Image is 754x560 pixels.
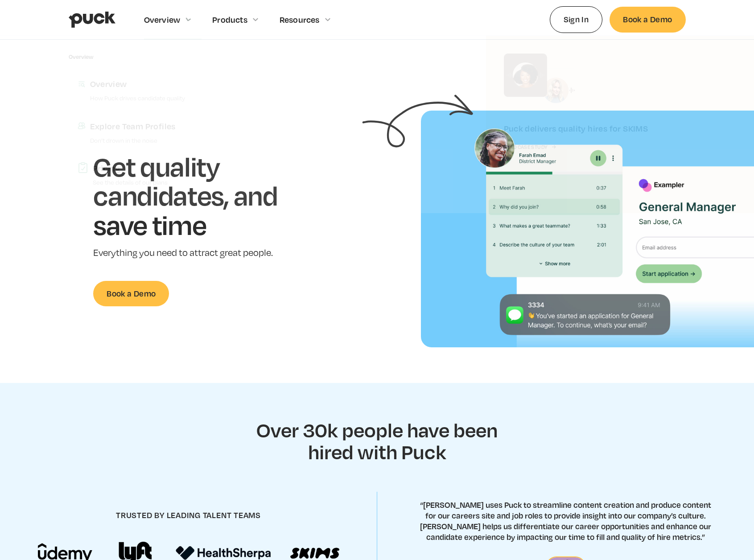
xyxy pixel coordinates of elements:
div: Overview [144,15,181,25]
a: Explore Team ProfilesDon’t drown in the noise [69,111,268,153]
a: Book a Demo [93,281,169,306]
div: Read Case Study [504,144,548,150]
h4: trusted by leading talent teams [116,510,261,520]
p: How Puck drives candidate quality [90,94,260,102]
p: See the details of our plans [93,178,260,186]
p: Don’t drown in the noise [90,136,260,144]
div: Puck delivers quality hires for SKIMS [504,123,648,134]
div: Overview [90,78,260,89]
p: “[PERSON_NAME] uses Puck to streamline content creation and produce content for our careers site ... [415,499,717,542]
div: Overview [69,54,93,60]
div: Resources [280,15,320,25]
h1: Get quality candidates, and save time [93,152,305,239]
p: Everything you need to attract great people. [93,247,305,259]
div: Pricing [93,162,260,173]
a: OverviewHow Puck drives candidate quality [69,69,268,111]
a: PricingSee the details of our plans [69,153,268,195]
div: Products [212,15,247,25]
a: Puck delivers quality hires for SKIMSRead Case Study [486,36,686,213]
a: Sign In [550,6,603,33]
div: Explore Team Profiles [90,120,260,132]
a: Book a Demo [610,7,685,32]
h2: Over 30k people have been hired with Puck [246,419,509,463]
